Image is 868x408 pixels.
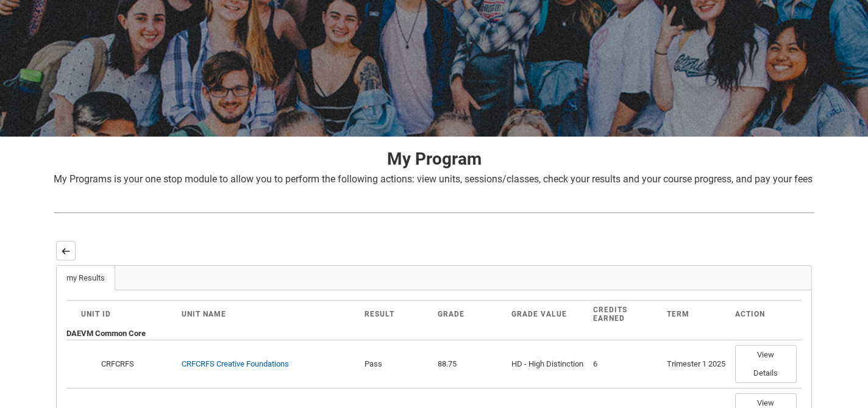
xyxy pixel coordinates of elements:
div: HD - High Distinction [511,358,583,370]
div: Credits Earned [593,306,657,323]
strong: My Program [387,149,482,169]
img: REDU_GREY_LINE [54,206,814,219]
div: Unit ID [81,310,172,318]
div: Grade [438,310,502,318]
div: Unit Name [182,310,355,318]
div: Term [667,310,725,318]
span: My Programs is your one stop module to allow you to perform the following actions: view units, se... [54,173,813,185]
div: Result [365,310,429,318]
div: Action [735,310,787,318]
div: 88.75 [438,358,502,370]
div: CRFCRFS [99,358,172,370]
div: 6 [593,358,657,370]
b: DAEVM Common Core [66,329,146,338]
a: CRFCRFS Creative Foundations [182,359,289,368]
button: Back [56,241,76,260]
div: CRFCRFS Creative Foundations [182,358,289,370]
button: View Details [735,345,797,383]
a: my Results [57,266,115,290]
div: Pass [365,358,429,370]
div: Grade Value [511,310,583,318]
div: Trimester 1 2025 [667,358,725,370]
